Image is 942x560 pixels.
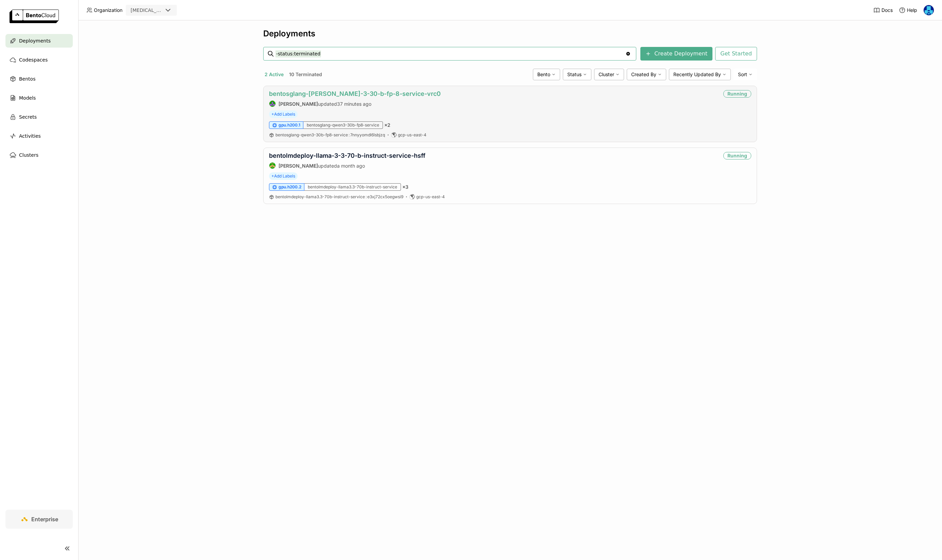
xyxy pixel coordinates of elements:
[599,71,614,78] span: Cluster
[275,48,625,59] input: Search
[19,151,38,159] span: Clusters
[337,101,371,107] span: 37 minutes ago
[366,194,367,199] span: :
[924,5,934,15] img: Yi Guo
[669,69,731,80] div: Recently Updated By
[275,132,385,137] span: bentosglang-qwen3-30b-fp8-service 7nnyyomdl6lsbjzq
[631,71,656,78] span: Created By
[304,183,401,191] div: bentolmdeploy-llama3.3-70b-instruct-service
[5,110,73,124] a: Secrets
[734,69,757,80] div: Sort
[94,7,122,13] span: Organization
[19,37,51,45] span: Deployments
[269,172,298,180] span: +Add Labels
[131,7,163,14] div: [MEDICAL_DATA]
[275,194,403,199] span: bentolmdeploy-llama3.3-70b-instruct-service e3xj72cx5oegwsi9
[723,90,751,98] div: Running
[738,71,747,78] span: Sort
[263,70,285,79] button: 2 Active
[723,152,751,159] div: Running
[563,69,591,80] div: Status
[5,148,73,162] a: Clusters
[19,113,37,121] span: Secrets
[537,71,550,78] span: Bento
[269,163,275,169] img: Steve Guo
[873,7,893,14] a: Docs
[269,101,275,107] img: Shenyang Zhao
[279,163,318,169] strong: [PERSON_NAME]
[269,162,425,169] div: updated
[279,184,301,190] span: gpu.h200.2
[640,47,712,61] button: Create Deployment
[594,69,624,80] div: Cluster
[402,184,408,190] span: × 3
[5,91,73,105] a: Models
[31,516,58,523] span: Enterprise
[263,29,757,39] div: Deployments
[625,51,631,56] svg: Clear value
[279,122,300,128] span: gpu.h200.1
[19,75,35,83] span: Bentos
[533,69,560,80] div: Bento
[275,194,403,200] a: bentolmdeploy-llama3.3-70b-instruct-service:e3xj72cx5oegwsi9
[398,132,426,138] span: gcp-us-east-4
[163,7,164,14] input: Selected revia.
[384,122,390,128] span: × 2
[5,53,73,67] a: Codespaces
[5,510,73,529] a: Enterprise
[899,7,917,14] div: Help
[19,56,48,64] span: Codespaces
[269,90,441,97] a: bentosglang-[PERSON_NAME]-3-30-b-fp-8-service-vrc0
[5,129,73,143] a: Activities
[19,132,41,140] span: Activities
[19,94,36,102] span: Models
[337,163,365,169] span: a month ago
[279,101,318,107] strong: [PERSON_NAME]
[907,7,917,13] span: Help
[288,70,323,79] button: 10 Terminated
[303,121,383,129] div: bentosglang-qwen3-30b-fp8-service
[275,132,385,138] a: bentosglang-qwen3-30b-fp8-service:7nnyyomdl6lsbjzq
[269,152,425,159] a: bentolmdeploy-llama-3-3-70-b-instruct-service-hsff
[627,69,666,80] div: Created By
[349,132,350,137] span: :
[269,111,298,118] span: +Add Labels
[715,47,757,61] button: Get Started
[567,71,582,78] span: Status
[10,10,59,23] img: logo
[416,194,445,200] span: gcp-us-east-4
[5,72,73,86] a: Bentos
[5,34,73,48] a: Deployments
[673,71,721,78] span: Recently Updated By
[881,7,893,13] span: Docs
[269,100,441,107] div: updated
